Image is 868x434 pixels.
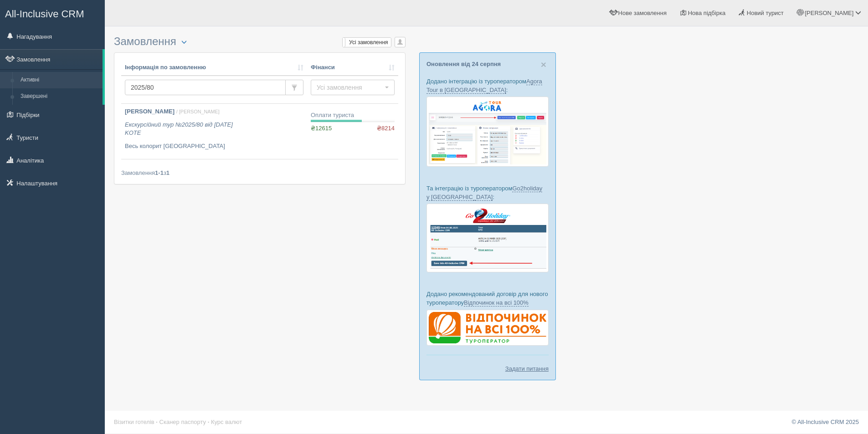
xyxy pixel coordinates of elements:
[208,419,210,425] span: ·
[311,111,395,120] div: Оплати туриста
[747,10,784,16] span: Новий турист
[159,419,206,425] a: Сканер паспорту
[426,184,549,201] p: Та інтеграцію із туроператором :
[16,72,103,88] a: Активні
[791,419,859,425] a: © All-Inclusive CRM 2025
[121,168,398,177] div: Замовлення з
[377,124,395,133] span: ₴8214
[541,59,546,70] span: ×
[211,419,242,425] a: Курс валют
[156,419,158,425] span: ·
[166,169,169,176] b: 1
[114,419,154,425] a: Візитки готелів
[426,185,542,201] a: Go2holiday у [GEOGRAPHIC_DATA]
[426,290,549,307] p: Додано рекомендований договір для нового туроператору
[0,0,104,26] a: All-Inclusive CRM
[688,10,726,16] span: Нова підбірка
[155,169,164,176] b: 1-1
[176,109,220,114] span: / [PERSON_NAME]
[541,60,546,69] button: Close
[317,83,383,92] span: Усі замовлення
[125,142,303,151] p: Весь колорит [GEOGRAPHIC_DATA]
[5,8,84,20] span: All-Inclusive CRM
[125,63,303,72] a: Інформація по замовленню
[505,364,549,373] a: Задати питання
[426,77,549,94] p: Додано інтеграцію із туроператором :
[311,80,395,95] button: Усі замовлення
[16,88,103,105] a: Завершені
[121,104,307,159] a: [PERSON_NAME] / [PERSON_NAME] Екскурсійний тур №2025/80 від [DATE]KOTE Весь колорит [GEOGRAPHIC_D...
[426,97,549,166] img: agora-tour-%D0%B7%D0%B0%D1%8F%D0%B2%D0%BA%D0%B8-%D1%81%D1%80%D0%BC-%D0%B4%D0%BB%D1%8F-%D1%82%D1%8...
[618,10,667,16] span: Нове замовлення
[311,63,395,72] a: Фінанси
[426,204,549,272] img: go2holiday-bookings-crm-for-travel-agency.png
[311,125,332,132] span: ₴12615
[805,10,853,16] span: [PERSON_NAME]
[426,61,501,67] a: Оновлення від 24 серпня
[125,121,233,137] i: Екскурсійний тур №2025/80 від [DATE] KOTE
[426,310,549,346] img: %D0%B4%D0%BE%D0%B3%D0%BE%D0%B2%D1%96%D1%80-%D0%B2%D1%96%D0%B4%D0%BF%D0%BE%D1%87%D0%B8%D0%BD%D0%BE...
[464,299,529,306] a: Відпочинок на всі 100%
[125,80,286,95] input: Пошук за номером замовлення, ПІБ або паспортом туриста
[343,38,391,47] label: Усі замовлення
[125,108,175,115] b: [PERSON_NAME]
[426,78,542,94] a: Agora Tour в [GEOGRAPHIC_DATA]
[114,36,406,48] h3: Замовлення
